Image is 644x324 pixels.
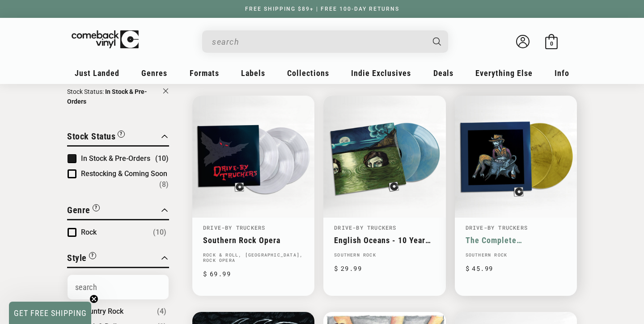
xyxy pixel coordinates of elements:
button: Filter by Style [67,251,96,267]
button: Clear filter by Stock Status In Stock & Pre-Orders [67,87,169,108]
a: The Complete [PERSON_NAME] [466,236,566,245]
input: Search Options [68,275,169,299]
span: Deals [433,68,453,78]
span: 0 [550,40,553,47]
span: Stock Status: [67,88,104,95]
span: Everything Else [475,68,533,78]
span: Style [67,252,87,263]
a: English Oceans - 10 Year Edition [334,236,435,245]
span: Country Rock [81,307,123,316]
span: Stock Status [67,131,115,142]
a: Southern Rock Opera [203,236,304,245]
a: Drive-By Truckers [203,224,265,231]
button: Close teaser [89,295,98,303]
span: Labels [241,68,265,78]
button: Filter by Genre [67,203,100,219]
span: Number of products: (4) [157,306,166,317]
a: Drive-By Truckers [466,224,528,231]
span: Genre [67,205,90,215]
span: Restocking & Coming Soon [81,169,167,178]
span: Rock [81,228,97,236]
span: Just Landed [75,68,119,78]
span: In Stock & Pre-Orders [81,154,150,163]
div: GET FREE SHIPPINGClose teaser [9,302,91,324]
span: Collections [287,68,329,78]
button: Filter by Stock Status [67,130,125,145]
span: Formats [190,68,219,78]
a: FREE SHIPPING $89+ | FREE 100-DAY RETURNS [236,6,408,12]
input: When autocomplete results are available use up and down arrows to review and enter to select [212,33,424,51]
a: Drive-By Truckers [334,224,396,231]
span: Info [555,68,569,78]
span: Number of products: (10) [155,153,169,164]
span: Indie Exclusives [351,68,411,78]
button: Search [425,30,449,53]
span: GET FREE SHIPPING [14,308,87,318]
div: Search [202,30,448,53]
span: In Stock & Pre-Orders [67,88,147,105]
span: Genres [141,68,167,78]
span: Number of products: (8) [159,179,169,190]
span: Number of products: (10) [153,227,166,238]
